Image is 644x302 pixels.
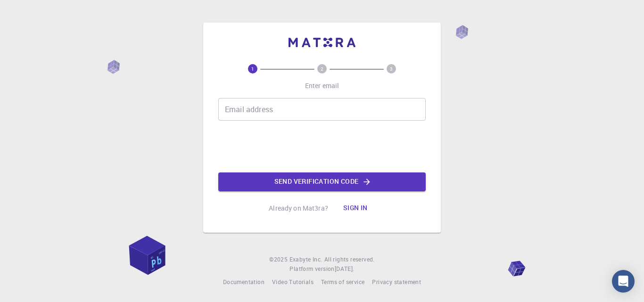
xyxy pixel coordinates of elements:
[324,255,375,264] span: All rights reserved.
[335,265,355,272] span: [DATE] .
[336,199,375,218] button: Sign in
[269,204,328,213] p: Already on Mat3ra?
[372,278,421,286] span: Privacy statement
[223,278,264,287] a: Documentation
[372,278,421,287] a: Privacy statement
[305,81,339,90] p: Enter email
[612,270,635,293] div: Open Intercom Messenger
[251,65,254,72] text: 1
[269,255,289,264] span: © 2025
[321,278,364,287] a: Terms of service
[335,264,355,274] a: [DATE].
[250,128,394,165] iframe: reCAPTCHA
[289,264,334,274] span: Platform version
[223,278,264,286] span: Documentation
[272,278,314,286] span: Video Tutorials
[390,65,393,72] text: 3
[321,65,323,72] text: 2
[321,278,364,286] span: Terms of service
[218,172,426,191] button: Send verification code
[272,278,314,287] a: Video Tutorials
[289,255,322,264] a: Exabyte Inc.
[289,255,322,263] span: Exabyte Inc.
